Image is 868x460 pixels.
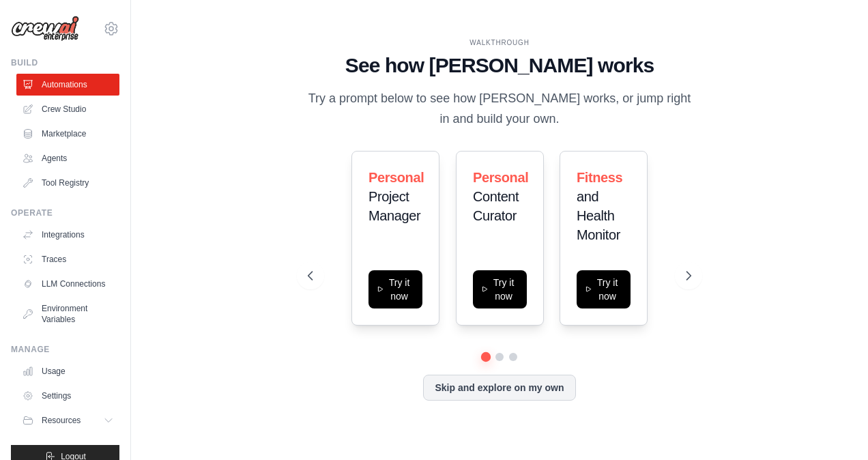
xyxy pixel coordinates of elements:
[11,344,119,355] div: Manage
[308,53,691,78] h1: See how [PERSON_NAME] works
[577,270,631,308] button: Try it now
[11,207,119,218] div: Operate
[473,270,527,308] button: Try it now
[16,147,119,169] a: Agents
[308,89,691,129] p: Try a prompt below to see how [PERSON_NAME] works, or jump right in and build your own.
[16,98,119,120] a: Crew Studio
[577,170,622,185] span: Fitness
[42,415,81,426] span: Resources
[368,270,422,308] button: Try it now
[16,409,119,431] button: Resources
[16,298,119,330] a: Environment Variables
[11,57,119,68] div: Build
[368,170,424,185] span: Personal
[16,360,119,382] a: Usage
[423,375,575,401] button: Skip and explore on my own
[16,74,119,96] a: Automations
[16,248,119,270] a: Traces
[16,273,119,295] a: LLM Connections
[368,189,420,223] span: Project Manager
[308,38,691,48] div: WALKTHROUGH
[16,385,119,407] a: Settings
[11,16,79,42] img: Logo
[16,172,119,194] a: Tool Registry
[473,170,528,185] span: Personal
[473,189,519,223] span: Content Curator
[577,189,620,242] span: and Health Monitor
[16,123,119,145] a: Marketplace
[16,224,119,246] a: Integrations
